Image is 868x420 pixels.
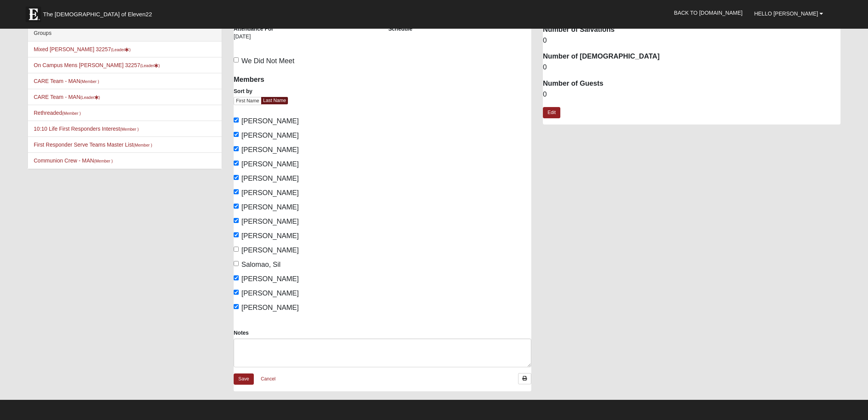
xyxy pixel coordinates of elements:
[748,4,829,23] a: Hello [PERSON_NAME]
[518,373,531,384] a: Print Attendance Roster
[34,126,139,132] a: 10:10 Life First Responders Interest(Member )
[34,46,131,52] a: Mixed [PERSON_NAME] 32257(Leader)
[543,25,840,35] dt: Number of Salvations
[241,146,299,154] span: [PERSON_NAME]
[80,95,100,100] small: (Leader )
[241,218,299,225] span: [PERSON_NAME]
[234,275,239,280] input: [PERSON_NAME]
[234,118,239,123] input: [PERSON_NAME]
[241,261,281,268] span: Salomao, Sil
[234,232,239,237] input: [PERSON_NAME]
[26,7,41,22] img: Eleven22 logo
[34,157,113,164] a: Communion Crew - MAN(Member )
[241,175,299,182] span: [PERSON_NAME]
[543,79,840,89] dt: Number of Guests
[241,131,299,139] span: [PERSON_NAME]
[234,261,239,266] input: Salomao, Sil
[241,275,299,283] span: [PERSON_NAME]
[241,117,299,125] span: [PERSON_NAME]
[34,142,152,148] a: First Responder Serve Teams Master List(Member )
[111,47,131,52] small: (Leader )
[241,160,299,168] span: [PERSON_NAME]
[543,62,840,73] dd: 0
[234,290,239,295] input: [PERSON_NAME]
[34,78,99,84] a: CARE Team - MAN(Member )
[754,10,818,17] span: Hello [PERSON_NAME]
[234,76,377,84] h4: Members
[62,111,81,116] small: (Member )
[234,189,239,194] input: [PERSON_NAME]
[234,87,252,95] label: Sort by
[34,94,100,100] a: CARE Team - MAN(Leader)
[234,97,262,105] a: First Name
[256,373,281,385] a: Cancel
[43,10,152,18] span: The [DEMOGRAPHIC_DATA] of Eleven22
[234,146,239,151] input: [PERSON_NAME]
[241,304,299,311] span: [PERSON_NAME]
[234,218,239,223] input: [PERSON_NAME]
[234,132,239,137] input: [PERSON_NAME]
[543,36,840,46] dd: 0
[241,289,299,297] span: [PERSON_NAME]
[34,110,81,116] a: Rethreaded(Member )
[241,203,299,211] span: [PERSON_NAME]
[241,246,299,254] span: [PERSON_NAME]
[234,304,239,309] input: [PERSON_NAME]
[234,161,239,166] input: [PERSON_NAME]
[261,97,288,104] a: Last Name
[34,62,160,68] a: On Campus Mens [PERSON_NAME] 32257(Leader)
[80,79,99,84] small: (Member )
[241,189,299,197] span: [PERSON_NAME]
[241,232,299,240] span: [PERSON_NAME]
[543,90,840,100] dd: 0
[543,107,560,118] a: Edit
[94,159,113,163] small: (Member )
[234,247,239,252] input: [PERSON_NAME]
[133,143,152,147] small: (Member )
[28,25,222,41] div: Groups
[234,175,239,180] input: [PERSON_NAME]
[234,373,254,385] a: Save
[234,329,249,337] label: Notes
[140,63,160,68] small: (Leader )
[22,3,177,22] a: The [DEMOGRAPHIC_DATA] of Eleven22
[234,33,300,46] div: [DATE]
[234,204,239,209] input: [PERSON_NAME]
[241,57,294,65] span: We Did Not Meet
[234,57,239,62] input: We Did Not Meet
[668,3,748,22] a: Back to [DOMAIN_NAME]
[543,52,840,62] dt: Number of [DEMOGRAPHIC_DATA]
[120,127,139,131] small: (Member )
